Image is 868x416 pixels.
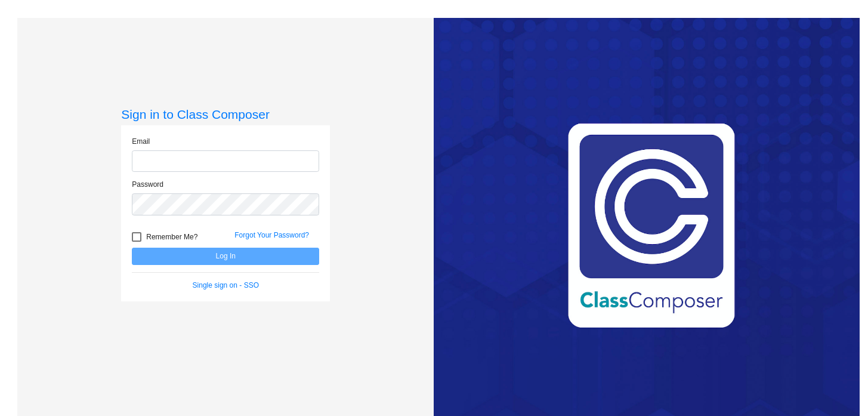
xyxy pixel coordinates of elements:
a: Forgot Your Password? [234,231,309,239]
a: Single sign on - SSO [193,281,259,289]
label: Password [132,179,163,190]
span: Remember Me? [146,230,197,244]
button: Log In [132,248,319,265]
h3: Sign in to Class Composer [121,107,330,122]
label: Email [132,136,150,147]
